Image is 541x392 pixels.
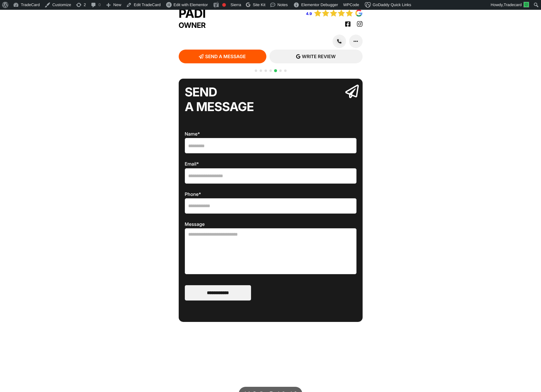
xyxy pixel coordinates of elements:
h3: Owner [179,21,271,30]
div: Focus keyphrase not set [222,3,226,7]
span: Go to slide 1 [255,69,257,72]
span: Edit with Elementor [173,2,208,7]
span: Go to slide 2 [260,69,262,72]
input: Name* [185,138,356,153]
label: Phone* [185,191,356,214]
label: Email* [185,161,356,183]
span: Go to slide 3 [265,69,267,72]
span: Site Kit [253,2,265,7]
form: Contact form [185,129,356,301]
h2: SEND A MESSAGE [185,85,339,114]
span: Go to slide 4 [269,69,272,72]
label: Message [185,221,356,274]
span: Go to slide 5 [274,69,277,72]
a: SEND A MESSAGE [179,50,266,63]
a: 4.9 [306,11,312,16]
span: SEND A MESSAGE [205,54,246,59]
span: Tradecard [504,2,522,7]
h2: Padi [179,6,271,21]
label: Name* [185,131,356,153]
textarea: Message [185,228,356,274]
span: Go to slide 6 [279,69,282,72]
span: Go to slide 7 [284,69,287,72]
div: Carousel [179,79,363,371]
span: WRITE REVIEW [302,54,336,59]
input: Phone* [185,198,356,214]
div: 5 / 7 [179,79,363,350]
input: Email* [185,168,356,184]
a: WRITE REVIEW [269,50,363,63]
